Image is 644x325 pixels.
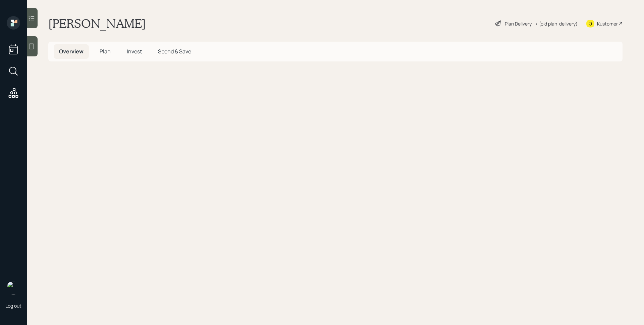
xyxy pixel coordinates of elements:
span: Invest [127,48,142,55]
span: Overview [59,48,84,55]
span: Spend & Save [158,48,191,55]
h1: [PERSON_NAME] [48,16,146,31]
div: Log out [5,303,21,309]
div: Kustomer [597,20,618,27]
div: • (old plan-delivery) [535,20,578,27]
div: Plan Delivery [505,20,532,27]
span: Plan [100,48,111,55]
img: james-distasi-headshot.png [7,281,20,294]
